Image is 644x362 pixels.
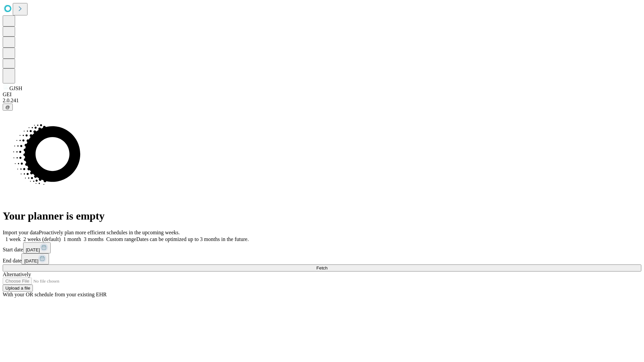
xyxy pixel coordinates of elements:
span: 1 week [5,236,21,242]
span: Alternatively [3,271,31,277]
span: Dates can be optimized up to 3 months in the future. [136,236,249,242]
div: Start date [3,242,641,253]
span: With your OR schedule from your existing EHR [3,292,107,297]
span: Proactively plan more efficient schedules in the upcoming weeks. [39,230,180,235]
button: Fetch [3,264,641,271]
span: [DATE] [26,247,40,252]
span: Import your data [3,230,39,235]
div: GEI [3,92,641,98]
span: 3 months [84,236,104,242]
button: @ [3,104,13,111]
button: [DATE] [23,242,51,253]
span: Fetch [316,265,327,270]
div: 2.0.241 [3,98,641,104]
button: Upload a file [3,285,33,292]
span: [DATE] [24,258,38,263]
button: [DATE] [21,253,49,264]
span: GJSH [9,85,22,91]
span: @ [5,105,10,110]
span: Custom range [106,236,136,242]
span: 1 month [63,236,81,242]
span: 2 weeks (default) [23,236,61,242]
h1: Your planner is empty [3,210,641,222]
div: End date [3,253,641,264]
